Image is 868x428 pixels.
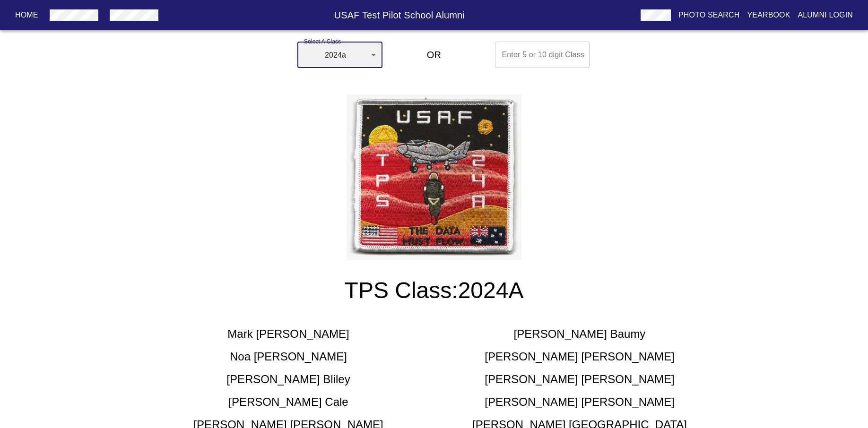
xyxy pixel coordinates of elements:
h5: [PERSON_NAME] [PERSON_NAME] [485,372,674,387]
h6: OR [427,47,441,62]
h5: [PERSON_NAME] [PERSON_NAME] [485,349,674,364]
div: 2024a [297,42,382,68]
p: Home [15,9,38,21]
button: Yearbook [743,7,794,24]
p: Yearbook [747,9,790,21]
img: 2024a [347,94,521,260]
button: Photo Search [675,7,744,24]
h5: Mark [PERSON_NAME] [227,326,349,342]
h5: [PERSON_NAME] Cale [228,394,348,410]
h5: [PERSON_NAME] Bliley [226,372,350,387]
h6: USAF Test Pilot School Alumni [162,8,637,23]
p: Alumni Login [798,9,853,21]
h3: TPS Class: 2024A [143,277,725,304]
h5: [PERSON_NAME] Baumy [514,326,646,342]
h5: [PERSON_NAME] [PERSON_NAME] [485,394,674,410]
button: Alumni Login [794,7,857,24]
button: Home [11,7,42,24]
h5: Noa [PERSON_NAME] [230,349,347,364]
p: Photo Search [678,9,740,21]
